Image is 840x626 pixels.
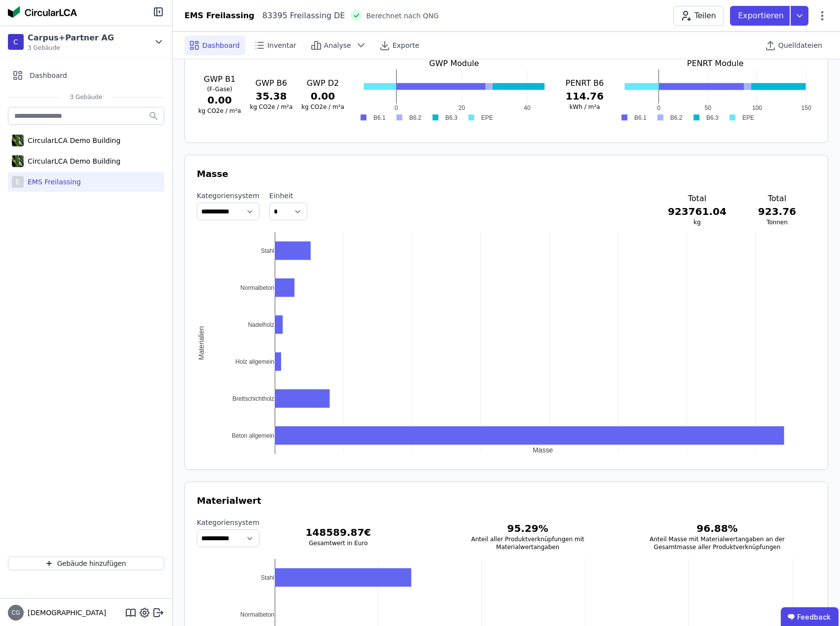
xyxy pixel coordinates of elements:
[28,44,114,52] span: 3 Gebäude
[8,556,164,570] button: Gebäude hinzufügen
[197,167,816,181] h3: Masse
[255,10,345,22] div: 83395 Freilassing DE
[758,205,796,218] h3: 923.76
[758,218,796,226] h3: Tonnen
[197,85,243,93] h4: (F-Gase)
[758,193,796,205] h3: Total
[197,73,243,85] h3: GWP B1
[197,107,243,115] h3: kg CO2e / m²a
[267,40,296,50] span: Inventar
[673,6,724,26] button: Teilen
[24,156,120,166] div: CircularLCA Demo Building
[615,58,816,70] h3: PENRT Module
[60,93,112,101] span: 3 Gebäude
[249,89,294,103] h3: 35.38
[354,58,555,70] h3: GWP Module
[738,10,786,22] p: Exportieren
[269,191,307,201] label: Einheit
[184,10,255,22] div: EMS Freilassing
[30,70,67,80] span: Dashboard
[259,539,417,547] h3: Gesamtwert in Euro
[300,77,346,89] h3: GWP D2
[668,205,727,218] h3: 923761.04
[300,89,346,103] h3: 0.00
[324,40,351,50] span: Analyse
[393,40,419,50] span: Exporte
[562,103,607,111] h3: kWh / m²a
[638,522,796,535] h3: 96.88 %
[24,136,120,145] div: CircularLCA Demo Building
[249,77,294,89] h3: GWP B6
[197,518,259,527] label: Kategoriensystem
[202,40,240,50] span: Dashboard
[668,218,727,226] h3: kg
[12,176,24,188] div: E
[366,11,438,21] span: Berechnet nach QNG
[24,177,81,187] div: EMS Freilassing
[638,535,796,551] h3: Anteil Masse mit Materialwertangaben an der Gesamtmasse aller Produktverknüpfungen
[259,525,417,539] h3: 148589.87 €
[249,103,294,111] h3: kg CO2e / m²a
[300,103,346,111] h3: kg CO2e / m²a
[24,608,106,618] span: [DEMOGRAPHIC_DATA]
[668,193,727,205] h3: Total
[449,535,607,551] h3: Anteil aller Produktverknüpfungen mit Materialwertangaben
[197,93,243,107] h3: 0.00
[562,77,607,89] h3: PENRT B6
[562,89,607,103] h3: 114.76
[8,6,77,18] img: Concular
[778,40,822,50] span: Quelldateien
[12,133,24,148] img: CircularLCA Demo Building
[197,191,259,201] label: Kategoriensystem
[11,610,20,616] span: CG
[8,34,24,50] div: C
[28,32,114,44] div: Carpus+Partner AG
[449,522,607,535] h3: 95.29 %
[12,153,24,169] img: CircularLCA Demo Building
[197,494,816,508] h3: Materialwert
